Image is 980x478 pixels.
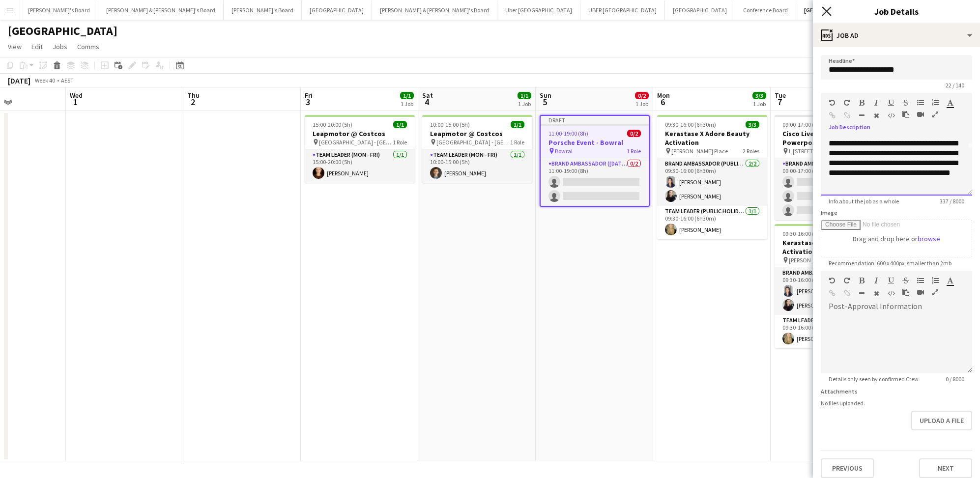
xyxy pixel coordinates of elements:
button: Unordered List [917,277,924,284]
h3: Kerastase X Adore Beauty Activation [775,238,885,256]
button: [GEOGRAPHIC_DATA] [302,0,372,20]
button: Redo [843,99,850,107]
label: Attachments [821,388,858,395]
button: Undo [829,99,836,107]
app-card-role: Team Leader (Public Holiday)1/109:30-16:00 (6h30m)[PERSON_NAME] [657,206,767,239]
span: Tue [775,91,786,100]
div: Job Ad [813,24,980,47]
span: 1/1 [393,121,407,128]
span: 09:30-16:00 (6h30m) [665,121,716,128]
span: 1 Role [510,139,524,146]
app-job-card: 09:00-17:00 (8h)0/3Cisco Live – SYDNEY Powerpoint L [STREET_ADDRESS][PERSON_NAME] (Veritas Office... [775,115,885,220]
button: Paste as plain text [902,288,909,296]
button: Bold [858,99,865,107]
span: 2 Roles [743,147,759,155]
span: 0 / 8000 [938,375,972,383]
button: Ordered List [932,277,939,284]
span: Sun [540,91,551,100]
span: 2 [186,96,200,108]
span: 10:00-15:00 (5h) [430,121,470,128]
button: Bold [858,277,865,284]
button: Fullscreen [932,288,939,296]
div: 1 Job [518,100,531,108]
button: Underline [888,277,894,284]
a: Comms [73,40,103,53]
app-card-role: Brand Ambassador ([PERSON_NAME])2/209:30-16:00 (6h30m)[PERSON_NAME][PERSON_NAME] [775,267,885,315]
span: Comms [77,42,99,51]
span: 7 [773,96,786,108]
span: Bowral [555,147,573,155]
button: Conference Board [735,0,796,20]
div: No files uploaded. [821,399,972,407]
button: Ordered List [932,99,939,107]
span: Thu [187,91,200,100]
div: 1 Job [635,100,648,108]
span: 09:00-17:00 (8h) [782,121,822,128]
div: AEST [61,77,74,84]
h3: Job Details [813,5,980,18]
span: 09:30-16:00 (6h30m) [782,230,834,237]
div: [DATE] [8,76,30,85]
div: Draft [541,116,649,124]
a: Jobs [49,40,71,53]
button: Undo [829,277,836,284]
a: View [4,40,26,53]
h3: Kerastase X Adore Beauty Activation [657,129,767,147]
span: Recommendation: 600 x 400px, smaller than 2mb [821,259,959,267]
app-card-role: Brand Ambassador (Public Holiday)2/209:30-16:00 (6h30m)[PERSON_NAME][PERSON_NAME] [657,158,767,206]
span: 1 Role [393,139,407,146]
span: View [8,42,22,51]
span: 3 [303,96,313,108]
app-card-role: Team Leader (Mon - Fri)1/110:00-15:00 (5h)[PERSON_NAME] [422,149,532,183]
button: Text Color [947,277,953,284]
h3: Cisco Live – SYDNEY Powerpoint [775,129,885,147]
button: Italic [873,277,880,284]
span: Fri [305,91,313,100]
span: 1/1 [518,92,531,99]
span: [PERSON_NAME] Place [789,256,845,264]
span: Wed [70,91,83,100]
button: [GEOGRAPHIC_DATA] [665,0,735,20]
button: Italic [873,99,880,107]
span: 1 [68,96,83,108]
a: Edit [28,40,47,53]
app-job-card: 10:00-15:00 (5h)1/1Leapmotor @ Costcos [GEOGRAPHIC_DATA] - [GEOGRAPHIC_DATA]1 RoleTeam Leader (Mo... [422,115,532,183]
span: Sat [422,91,433,100]
button: Previous [821,458,874,478]
h3: Leapmotor @ Costcos [422,129,532,138]
span: 6 [656,96,670,108]
button: [PERSON_NAME] & [PERSON_NAME]'s Board [372,0,497,20]
button: Fullscreen [932,111,939,118]
button: Underline [888,99,894,107]
button: [GEOGRAPHIC_DATA] [796,0,867,20]
button: Next [919,458,972,478]
app-job-card: 09:30-16:00 (6h30m)3/3Kerastase X Adore Beauty Activation [PERSON_NAME] Place2 RolesBrand Ambassa... [775,224,885,348]
button: Upload a file [911,411,972,430]
span: Mon [657,91,670,100]
button: Insert video [917,111,924,118]
span: [GEOGRAPHIC_DATA] - [GEOGRAPHIC_DATA] [319,139,393,146]
span: 1/1 [400,92,414,99]
span: 3/3 [746,121,759,128]
button: [PERSON_NAME] & [PERSON_NAME]'s Board [98,0,224,20]
span: 0/2 [635,92,649,99]
button: Strikethrough [902,277,909,284]
button: Redo [843,277,850,284]
app-job-card: 15:00-20:00 (5h)1/1Leapmotor @ Costcos [GEOGRAPHIC_DATA] - [GEOGRAPHIC_DATA]1 RoleTeam Leader (Mo... [305,115,415,183]
span: Week 40 [32,77,57,84]
button: Clear Formatting [873,112,880,119]
span: 22 / 140 [938,82,972,89]
app-card-role: Team Leader (Mon - Fri)1/115:00-20:00 (5h)[PERSON_NAME] [305,149,415,183]
span: 15:00-20:00 (5h) [313,121,352,128]
button: Clear Formatting [873,289,880,297]
span: Details only seen by confirmed Crew [821,375,926,383]
span: [PERSON_NAME] Place [671,147,728,155]
app-job-card: 09:30-16:00 (6h30m)3/3Kerastase X Adore Beauty Activation [PERSON_NAME] Place2 RolesBrand Ambassa... [657,115,767,239]
button: HTML Code [888,112,894,119]
button: HTML Code [888,289,894,297]
span: 5 [538,96,551,108]
div: 1 Job [753,100,766,108]
h3: Porsche Event - Bowral [541,138,649,147]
